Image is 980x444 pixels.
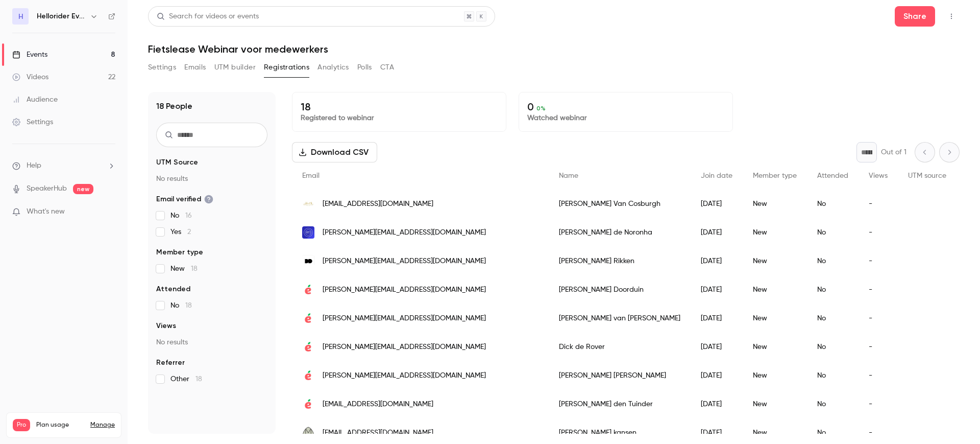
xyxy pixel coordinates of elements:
[37,11,86,21] h6: Hellorider Events
[302,172,320,179] span: Email
[743,304,807,333] div: New
[302,226,314,239] img: enhrsolutions.com
[549,275,691,304] div: [PERSON_NAME] Doorduin
[881,147,906,157] p: Out of 1
[170,374,202,384] span: Other
[807,218,859,247] div: No
[156,157,198,168] span: UTM Source
[859,304,898,333] div: -
[156,284,190,294] span: Attended
[536,105,546,112] span: 0 %
[302,284,314,296] img: unive.nl
[156,194,213,204] span: Email verified
[156,100,192,112] h1: 18 People
[27,183,67,194] a: SpeakerHub
[323,256,486,267] span: [PERSON_NAME][EMAIL_ADDRESS][DOMAIN_NAME]
[191,265,198,272] span: 18
[549,390,691,418] div: [PERSON_NAME] den Tuinder
[691,304,743,333] div: [DATE]
[12,50,47,60] div: Events
[323,285,486,295] span: [PERSON_NAME][EMAIL_ADDRESS][DOMAIN_NAME]
[691,333,743,361] div: [DATE]
[301,113,498,123] p: Registered to webinar
[807,361,859,390] div: No
[527,101,724,113] p: 0
[380,59,394,76] button: CTA
[264,59,309,76] button: Registrations
[859,333,898,361] div: -
[12,95,58,105] div: Audience
[156,321,176,331] span: Views
[743,333,807,361] div: New
[12,160,115,171] li: help-dropdown-opener
[817,172,848,179] span: Attended
[691,218,743,247] div: [DATE]
[807,247,859,275] div: No
[317,59,349,76] button: Analytics
[323,199,433,209] span: [EMAIL_ADDRESS][DOMAIN_NAME]
[691,361,743,390] div: [DATE]
[323,227,486,238] span: [PERSON_NAME][EMAIL_ADDRESS][DOMAIN_NAME]
[323,313,486,324] span: [PERSON_NAME][EMAIL_ADDRESS][DOMAIN_NAME]
[527,113,724,123] p: Watched webinar
[549,333,691,361] div: Dick de Rover
[36,421,84,429] span: Plan usage
[895,6,935,27] button: Share
[148,43,960,55] h1: Fietslease Webinar voor medewerkers
[743,247,807,275] div: New
[549,247,691,275] div: [PERSON_NAME] Rikken
[869,172,888,179] span: Views
[302,398,314,410] img: unive.nl
[156,157,267,384] section: facet-groups
[185,302,192,309] span: 18
[549,304,691,333] div: [PERSON_NAME] van [PERSON_NAME]
[185,212,192,219] span: 16
[13,419,30,431] span: Pro
[323,399,433,410] span: [EMAIL_ADDRESS][DOMAIN_NAME]
[807,275,859,304] div: No
[691,390,743,418] div: [DATE]
[859,190,898,218] div: -
[302,341,314,353] img: unive.nl
[691,190,743,218] div: [DATE]
[859,218,898,247] div: -
[157,11,259,22] div: Search for videos or events
[807,190,859,218] div: No
[195,376,202,383] span: 18
[859,275,898,304] div: -
[27,160,41,171] span: Help
[807,390,859,418] div: No
[549,361,691,390] div: [PERSON_NAME] [PERSON_NAME]
[148,59,176,76] button: Settings
[27,206,65,217] span: What's new
[859,390,898,418] div: -
[170,264,198,274] span: New
[90,421,115,429] a: Manage
[323,370,486,381] span: [PERSON_NAME][EMAIL_ADDRESS][DOMAIN_NAME]
[73,184,93,194] span: new
[323,428,433,438] span: [EMAIL_ADDRESS][DOMAIN_NAME]
[743,218,807,247] div: New
[323,342,486,353] span: [PERSON_NAME][EMAIL_ADDRESS][DOMAIN_NAME]
[184,59,206,76] button: Emails
[18,11,23,22] span: H
[701,172,732,179] span: Join date
[156,337,267,347] p: No results
[743,390,807,418] div: New
[691,247,743,275] div: [DATE]
[743,361,807,390] div: New
[859,247,898,275] div: -
[691,275,743,304] div: [DATE]
[807,304,859,333] div: No
[12,117,53,127] div: Settings
[170,300,192,311] span: No
[549,218,691,247] div: [PERSON_NAME] de Noronha
[292,142,377,162] button: Download CSV
[170,211,192,221] span: No
[908,172,946,179] span: UTM source
[302,198,314,210] img: lindt.com
[156,247,203,258] span: Member type
[187,228,191,236] span: 2
[743,275,807,304] div: New
[12,72,48,82] div: Videos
